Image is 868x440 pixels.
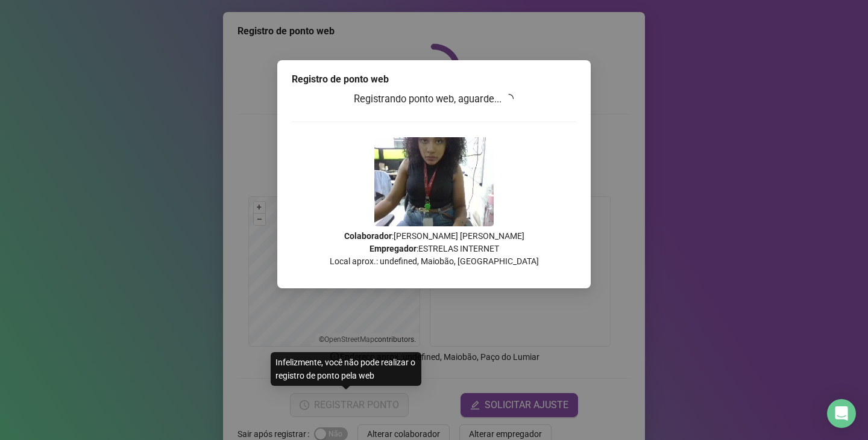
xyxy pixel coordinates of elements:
[374,137,494,226] img: Z
[271,352,421,386] div: Infelizmente, você não pode realizar o registro de ponto pela web
[827,399,856,428] div: Open Intercom Messenger
[292,72,576,87] div: Registro de ponto web
[504,93,515,104] span: loading
[292,91,576,107] h3: Registrando ponto web, aguarde...
[292,230,576,268] p: : [PERSON_NAME] [PERSON_NAME] : ESTRELAS INTERNET Local aprox.: undefined, Maiobão, [GEOGRAPHIC_D...
[370,244,417,253] strong: Empregador
[344,231,392,241] strong: Colaborador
